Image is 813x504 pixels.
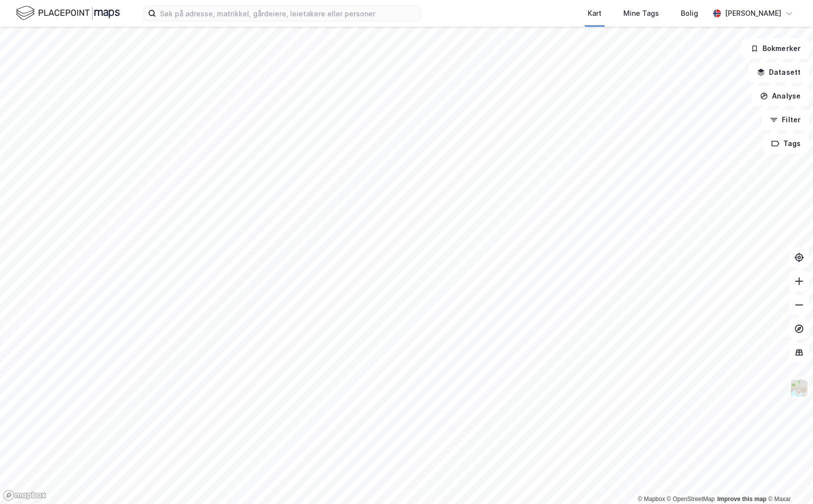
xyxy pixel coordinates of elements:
[588,7,602,19] div: Kart
[763,134,809,153] button: Tags
[762,110,809,130] button: Filter
[3,490,47,501] a: Mapbox homepage
[623,7,659,19] div: Mine Tags
[790,379,809,398] img: Z
[763,456,813,504] div: Kontrollprogram for chat
[16,4,120,22] img: logo.f888ab2527a4732fd821a326f86c7f29.svg
[749,62,809,82] button: Datasett
[763,456,813,504] iframe: Chat Widget
[717,496,766,503] a: Improve this map
[156,6,420,21] input: Søk på adresse, matrikkel, gårdeiere, leietakere eller personer
[742,39,809,58] button: Bokmerker
[752,86,809,106] button: Analyse
[725,7,781,19] div: [PERSON_NAME]
[667,496,715,503] a: OpenStreetMap
[681,7,698,19] div: Bolig
[638,496,665,503] a: Mapbox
